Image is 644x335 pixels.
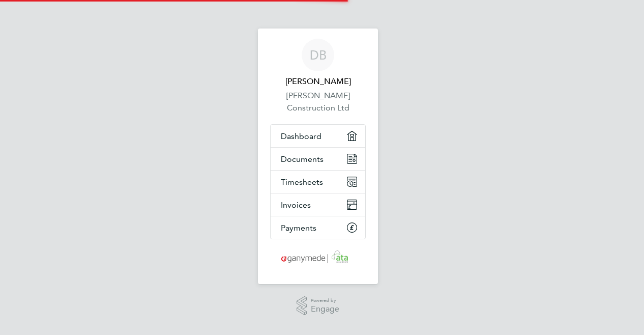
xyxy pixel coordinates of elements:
span: Payments [281,223,316,233]
a: Payments [271,216,365,239]
span: Documents [281,154,324,164]
a: Invoices [271,193,365,216]
span: Dashboard [281,131,321,141]
span: Daniel Barnes [270,75,366,88]
img: ganymedesolutions-logo-retina.png [278,249,358,266]
span: Engage [311,305,339,314]
a: [PERSON_NAME] Construction Ltd [270,90,366,114]
a: Powered byEngage [297,296,340,316]
span: DB [310,48,327,62]
span: Powered by [311,296,339,305]
span: Invoices [281,200,311,210]
span: Timesheets [281,177,323,187]
a: Go to home page [270,249,366,266]
nav: Main navigation [258,29,378,284]
a: DB[PERSON_NAME] [270,39,366,88]
a: Documents [271,148,365,170]
a: Timesheets [271,171,365,193]
a: Dashboard [271,125,365,147]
